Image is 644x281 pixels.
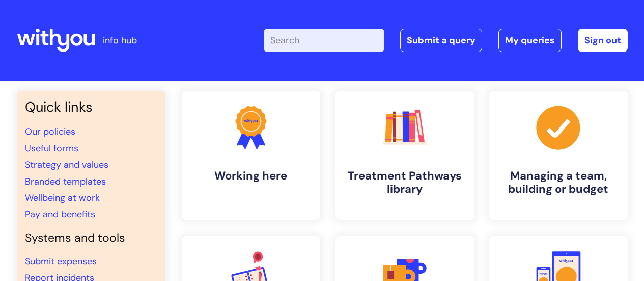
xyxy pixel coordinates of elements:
h4: Working here [190,169,312,183]
h4: Systems and tools [25,231,157,245]
input: Search [264,29,384,52]
a: Pay and benefits [25,208,95,220]
a: My queries [498,29,562,52]
a: Useful forms [25,142,78,155]
h4: Treatment Pathways library [344,169,466,196]
a: Wellbeing at work [25,192,100,204]
a: Submit expenses [25,255,97,267]
a: Branded templates [25,175,106,188]
div: | - [264,29,628,52]
h3: Quick links [25,99,157,115]
a: Managing a team, building or budget [489,91,628,220]
a: Strategy and values [25,159,108,171]
p: info hub [103,32,137,48]
a: Our policies [25,125,75,138]
a: Submit a query [400,29,482,52]
h4: Managing a team, building or budget [497,169,620,196]
a: Working here [182,91,320,220]
a: Sign out [578,29,628,52]
a: Treatment Pathways library [335,91,474,220]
